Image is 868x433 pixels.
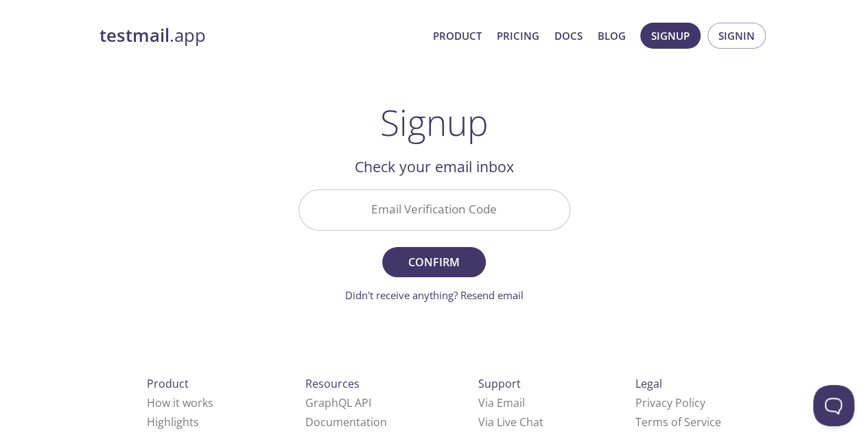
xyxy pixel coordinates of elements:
a: Terms of Service [635,414,721,430]
a: Via Email [478,395,525,410]
span: Signup [651,27,690,45]
a: Via Live Chat [478,414,543,430]
a: Blog [598,27,626,45]
button: Confirm [382,247,485,277]
a: Privacy Policy [635,395,705,410]
span: Product [147,376,189,391]
span: Confirm [397,253,470,272]
a: testmail.app [99,24,422,47]
span: Signin [718,27,755,45]
h2: Check your email inbox [298,155,570,178]
button: Signin [707,23,766,49]
iframe: Help Scout Beacon - Open [813,385,854,426]
strong: testmail [99,23,169,47]
a: Product [433,27,482,45]
a: GraphQL API [305,395,371,410]
button: Signup [640,23,701,49]
a: How it works [147,395,213,410]
a: Highlights [147,414,199,430]
span: Resources [305,376,360,391]
span: Support [478,376,521,391]
a: Didn't receive anything? Resend email [345,288,524,302]
a: Pricing [497,27,539,45]
a: Docs [554,27,583,45]
span: Legal [635,376,662,391]
a: Documentation [305,414,387,430]
h1: Signup [380,102,489,143]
